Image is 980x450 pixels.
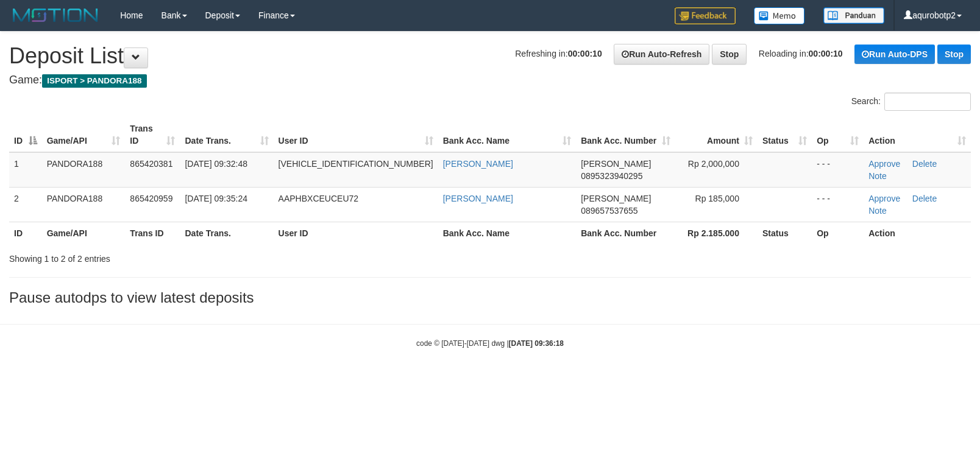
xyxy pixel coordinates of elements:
[754,7,805,24] img: Button%20Memo.svg
[868,159,900,169] a: Approve
[9,6,102,24] img: MOTION_logo.png
[9,44,971,68] h1: Deposit List
[688,159,739,169] span: Rp 2,000,000
[125,222,180,244] th: Trans ID
[581,159,651,169] span: [PERSON_NAME]
[712,44,747,65] a: Stop
[42,74,147,88] span: ISPORT > PANDORA188
[180,222,273,244] th: Date Trans.
[759,49,843,58] span: Reloading in:
[812,222,864,244] th: Op
[9,152,42,188] td: 1
[581,206,637,216] span: Copy 089657537655 to clipboard
[854,44,935,64] a: Run Auto-DPS
[758,118,812,152] th: Status: activate to sort column ascending
[438,222,576,244] th: Bank Acc. Name
[279,159,433,169] span: [VEHICLE_IDENTIFICATION_NUMBER]
[9,187,42,222] td: 2
[675,118,758,152] th: Amount: activate to sort column ascending
[809,49,843,58] strong: 00:00:10
[614,44,709,65] a: Run Auto-Refresh
[9,222,42,244] th: ID
[868,171,887,181] a: Note
[9,118,42,152] th: ID: activate to sort column descending
[868,194,900,203] a: Approve
[851,93,971,111] label: Search:
[438,118,576,152] th: Bank Acc. Name: activate to sort column ascending
[9,74,971,86] h4: Game:
[42,118,126,152] th: Game/API: activate to sort column ascending
[576,118,675,152] th: Bank Acc. Number: activate to sort column ascending
[274,118,438,152] th: User ID: activate to sort column ascending
[9,290,971,306] h3: Pause autodps to view latest deposits
[812,118,864,152] th: Op: activate to sort column ascending
[812,152,864,188] td: - - -
[868,206,887,216] a: Note
[42,222,126,244] th: Game/API
[274,222,438,244] th: User ID
[279,194,359,203] span: AAPHBXCEUCEU72
[912,194,937,203] a: Delete
[695,194,739,203] span: Rp 185,000
[9,248,399,265] div: Showing 1 to 2 of 2 entries
[416,339,564,348] small: code © [DATE]-[DATE] dwg |
[515,49,602,58] span: Refreshing in:
[509,339,564,348] strong: [DATE] 09:36:18
[180,118,273,152] th: Date Trans.: activate to sort column ascending
[581,194,651,203] span: [PERSON_NAME]
[42,187,126,222] td: PANDORA188
[125,118,180,152] th: Trans ID: activate to sort column ascending
[42,152,126,188] td: PANDORA188
[185,194,247,203] span: [DATE] 09:35:24
[675,7,736,24] img: Feedback.jpg
[675,222,758,244] th: Rp 2.185.000
[937,44,971,64] a: Stop
[864,222,971,244] th: Action
[443,194,513,203] a: [PERSON_NAME]
[884,93,971,111] input: Search:
[758,222,812,244] th: Status
[443,159,513,169] a: [PERSON_NAME]
[130,159,172,169] span: 865420381
[812,187,864,222] td: - - -
[568,49,602,58] strong: 00:00:10
[912,159,937,169] a: Delete
[130,194,172,203] span: 865420959
[823,7,884,24] img: panduan.png
[576,222,675,244] th: Bank Acc. Number
[185,159,247,169] span: [DATE] 09:32:48
[581,171,642,181] span: Copy 0895323940295 to clipboard
[864,118,971,152] th: Action: activate to sort column ascending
